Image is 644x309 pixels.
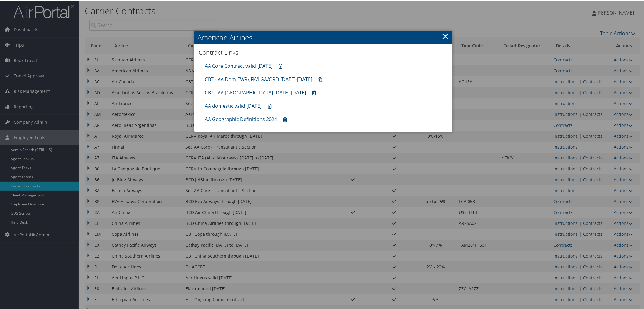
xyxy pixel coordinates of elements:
[205,102,262,109] a: AA domestic valid [DATE]
[315,74,325,85] a: Remove contract
[275,60,285,71] a: Remove contract
[194,30,452,44] h2: American Airlines
[265,100,275,111] a: Remove contract
[280,113,290,125] a: Remove contract
[205,75,312,82] a: CBT - AA Dom EWR/JFK/LGA/ORD [DATE]-[DATE]
[442,29,449,41] a: ×
[205,62,272,69] a: AA Core Contract valid [DATE]
[309,87,319,98] a: Remove contract
[205,89,306,95] a: CBT - AA [GEOGRAPHIC_DATA] [DATE]-[DATE]
[205,115,277,122] a: AA Geographic Definitions 2024
[199,48,448,56] h3: Contract Links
